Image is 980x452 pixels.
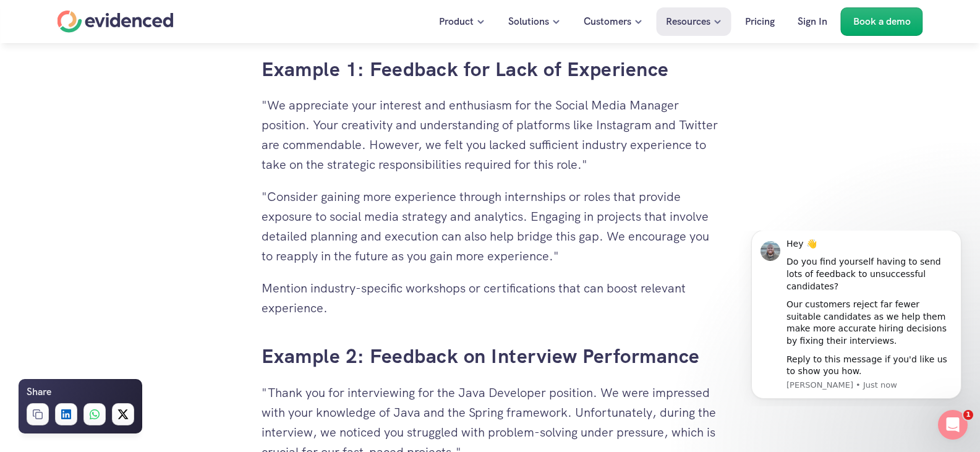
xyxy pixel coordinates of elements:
[54,149,219,160] p: Message from Lewis, sent Just now
[54,25,219,62] div: Do you find yourself having to send lots of feedback to unsuccessful candidates?
[262,95,719,174] p: "We appreciate your interest and enthusiasm for the Social Media Manager position. Your creativit...
[788,7,837,36] a: Sign In
[262,343,719,370] h3: Example 2: Feedback on Interview Performance
[736,7,784,36] a: Pricing
[54,7,219,20] div: Hey 👋
[54,7,219,147] div: Message content
[439,14,474,30] p: Product
[27,384,51,400] h6: Share
[745,14,775,30] p: Pricing
[54,123,219,147] div: Reply to this message if you'd like us to show you how.
[853,14,911,30] p: Book a demo
[938,410,968,440] iframe: Intercom live chat
[841,7,923,36] a: Book a demo
[28,11,48,30] img: Profile image for Lewis
[508,14,549,30] p: Solutions
[666,14,710,30] p: Resources
[798,14,827,30] p: Sign In
[963,410,973,420] span: 1
[584,14,631,30] p: Customers
[733,231,980,406] iframe: Intercom notifications message
[262,187,719,266] p: "Consider gaining more experience through internships or roles that provide exposure to social me...
[54,68,219,116] div: Our customers reject far fewer suitable candidates as we help them make more accurate hiring deci...
[262,278,719,318] p: Mention industry-specific workshops or certifications that can boost relevant experience.
[58,11,174,33] a: Home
